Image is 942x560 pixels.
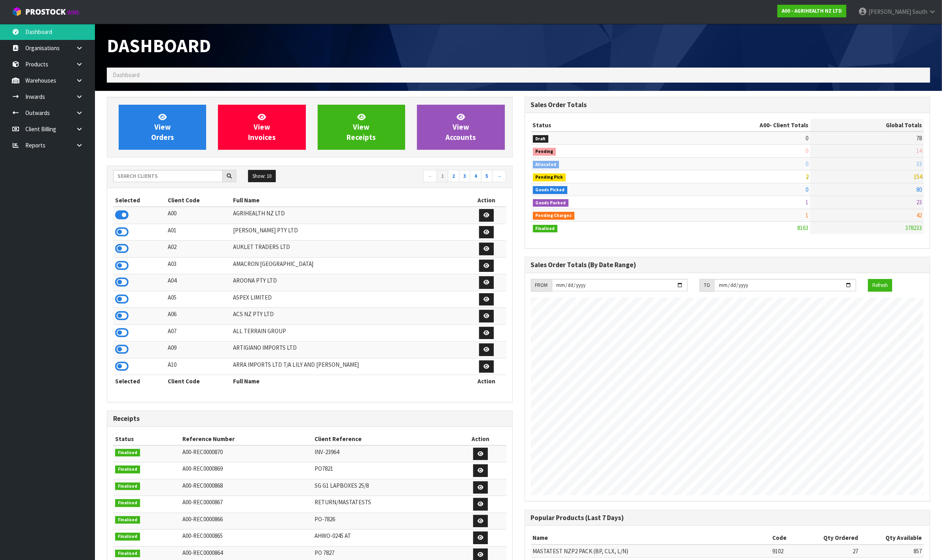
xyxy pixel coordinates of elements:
[315,549,334,556] span: PO 7827
[231,341,467,358] td: ARTIGIANO IMPORTS LTD
[916,160,922,168] span: 33
[315,515,335,523] span: PO-7826
[417,105,504,150] a: ViewAccounts
[777,5,846,17] a: A00 - AGRIHEALTH NZ LTD
[533,148,556,156] span: Pending
[166,375,231,388] th: Client Code
[531,101,924,109] h3: Sales Order Totals
[113,415,506,422] h3: Receipts
[347,112,376,142] span: View Receipts
[231,224,467,241] td: [PERSON_NAME] PTY LTD
[531,119,661,132] th: Status
[231,375,467,388] th: Full Name
[916,147,922,155] span: 14
[437,170,448,183] a: 1
[166,291,231,308] td: A05
[115,533,140,541] span: Finalised
[182,448,223,456] span: A00-REC0000870
[771,532,799,544] th: Code
[182,549,223,556] span: A00-REC0000864
[806,198,808,206] span: 1
[113,170,223,182] input: Search clients
[905,224,922,232] span: 378233
[182,498,223,506] span: A00-REC0000867
[806,211,808,219] span: 1
[182,465,223,472] span: A00-REC0000869
[806,147,808,155] span: 0
[248,170,276,183] button: Show: 10
[810,119,924,132] th: Global Totals
[115,449,140,457] span: Finalised
[182,532,223,539] span: A00-REC0000865
[806,160,808,168] span: 0
[166,224,231,241] td: A01
[180,433,313,445] th: Reference Number
[166,341,231,358] td: A09
[315,532,351,539] span: AHWO-0245 AT
[115,466,140,473] span: Finalised
[531,545,771,558] td: MASTATEST NZP2 PACK (BP, CLX, L/N)
[151,112,174,142] span: View Orders
[533,135,549,143] span: Draft
[313,433,455,445] th: Client Reference
[231,358,467,375] td: ARRA IMPORTS LTD T/A LILY AND [PERSON_NAME]
[231,324,467,341] td: ALL TERRAIN GROUP
[492,170,506,183] a: →
[218,105,305,150] a: ViewInvoices
[533,225,558,233] span: Finalised
[423,170,437,183] a: ←
[107,34,211,57] span: Dashboard
[113,433,180,445] th: Status
[113,375,166,388] th: Selected
[315,482,369,489] span: SG G1 LAPBOXES 25/8
[166,194,231,207] th: Client Code
[248,112,276,142] span: View Invoices
[760,121,770,129] span: A00
[231,291,467,308] td: ASPEX LIMITED
[231,194,467,207] th: Full Name
[531,514,924,522] h3: Popular Products (Last 7 Days)
[316,170,506,184] nav: Page navigation
[115,550,140,558] span: Finalised
[481,170,493,183] a: 5
[166,257,231,274] td: A03
[467,194,506,207] th: Action
[448,170,459,183] a: 2
[914,173,922,180] span: 154
[231,241,467,258] td: AUKLET TRADERS LTD
[231,207,467,224] td: AGRIHEALTH NZ LTD
[231,274,467,291] td: AROONA PTY LTD
[533,186,568,194] span: Goods Picked
[916,211,922,219] span: 42
[661,119,810,132] th: - Client Totals
[455,433,506,445] th: Action
[445,112,476,142] span: View Accounts
[315,498,371,506] span: RETURN/MASTATESTS
[459,170,470,183] a: 3
[166,207,231,224] td: A00
[166,274,231,291] td: A04
[25,7,66,17] span: ProStock
[868,8,911,15] span: [PERSON_NAME]
[182,482,223,489] span: A00-REC0000868
[12,7,22,17] img: cube-alt.png
[533,161,559,169] span: Allocated
[799,545,860,558] td: 27
[771,545,799,558] td: 9102
[699,279,714,292] div: TO
[531,261,924,269] h3: Sales Order Totals (By Date Range)
[119,105,206,150] a: ViewOrders
[912,8,927,15] span: South
[916,198,922,206] span: 23
[231,257,467,274] td: AMACRON [GEOGRAPHIC_DATA]
[231,308,467,325] td: ACS NZ PTY LTD
[166,241,231,258] td: A02
[531,279,552,292] div: FROM
[470,170,481,183] a: 4
[868,279,892,292] button: Refresh
[113,71,140,79] span: Dashboard
[916,134,922,142] span: 78
[860,545,924,558] td: 857
[166,308,231,325] td: A06
[799,532,860,544] th: Qty Ordered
